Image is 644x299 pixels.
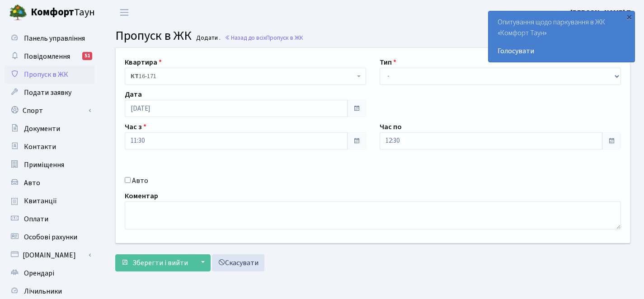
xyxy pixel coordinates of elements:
a: Орендарі [5,264,95,282]
span: Авто [24,178,40,188]
b: Комфорт [31,5,74,19]
div: × [625,12,634,21]
a: Пропуск в ЖК [5,65,95,84]
a: Повідомлення51 [5,47,95,65]
a: Подати заявку [5,84,95,102]
span: Повідомлення [24,51,70,61]
span: Лічильники [24,286,62,296]
a: Скасувати [212,254,264,271]
b: [PERSON_NAME] П. [570,8,633,18]
a: Авто [5,174,95,192]
span: Зберегти і вийти [132,258,188,268]
span: Орендарі [24,268,54,278]
a: Панель управління [5,29,95,47]
a: Контакти [5,138,95,156]
label: Коментар [125,191,158,201]
span: Панель управління [24,33,85,43]
a: Документи [5,120,95,138]
small: Додати . [194,34,221,42]
a: Оплати [5,210,95,228]
label: Час з [125,121,146,132]
span: <b>КТ</b>&nbsp;&nbsp;&nbsp;&nbsp;16-171 [131,72,355,81]
div: Опитування щодо паркування в ЖК «Комфорт Таун» [489,11,635,62]
span: Пропуск в ЖК [266,33,303,42]
span: Документи [24,124,60,134]
a: [DOMAIN_NAME] [5,246,95,264]
span: Квитанції [24,196,57,206]
span: Таун [31,5,95,20]
span: Особові рахунки [24,232,77,242]
span: Пропуск в ЖК [115,27,192,45]
b: КТ [131,72,139,81]
span: Контакти [24,142,56,152]
a: Назад до всіхПропуск в ЖК [225,33,303,42]
label: Квартира [125,57,162,68]
label: Тип [380,57,396,68]
span: Подати заявку [24,88,71,98]
div: 51 [82,52,92,60]
a: Особові рахунки [5,228,95,246]
img: logo.png [9,4,27,22]
button: Зберегти і вийти [115,254,194,271]
a: Спорт [5,102,95,120]
a: Голосувати [498,46,625,56]
a: [PERSON_NAME] П. [570,7,633,18]
span: <b>КТ</b>&nbsp;&nbsp;&nbsp;&nbsp;16-171 [125,68,366,85]
a: Приміщення [5,156,95,174]
label: Дата [125,89,142,100]
label: Час по [380,121,402,132]
span: Оплати [24,214,48,224]
span: Пропуск в ЖК [24,70,68,79]
button: Переключити навігацію [113,5,136,20]
a: Квитанції [5,192,95,210]
span: Приміщення [24,160,64,170]
label: Авто [132,175,148,186]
